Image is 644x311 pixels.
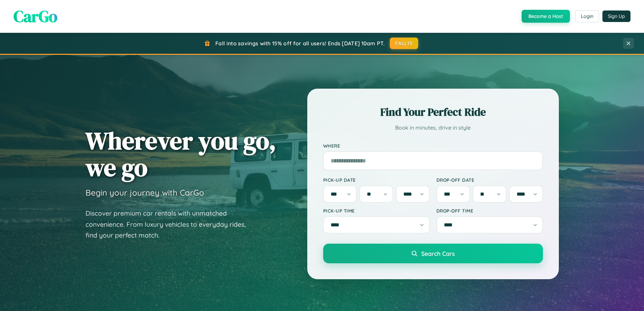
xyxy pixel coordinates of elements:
h3: Begin your journey with CarGo [86,187,204,198]
span: CarGo [14,5,57,27]
span: Fall into savings with 15% off for all users! Ends [DATE] 10am PT. [215,40,385,47]
p: Discover premium car rentals with unmatched convenience. From luxury vehicles to everyday rides, ... [86,208,255,241]
label: Where [323,143,543,149]
h1: Wherever you go, we go [86,127,276,181]
h2: Find Your Perfect Ride [323,105,543,119]
button: Search Cars [323,244,543,263]
label: Drop-off Time [436,208,543,214]
button: Sign Up [602,10,630,22]
button: FALL15 [390,38,418,49]
span: Search Cars [421,250,455,257]
label: Pick-up Date [323,177,430,183]
label: Pick-up Time [323,208,430,214]
label: Drop-off Date [436,177,543,183]
button: Become a Host [522,10,570,23]
button: Login [575,10,599,22]
p: Book in minutes, drive in style [323,123,543,133]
